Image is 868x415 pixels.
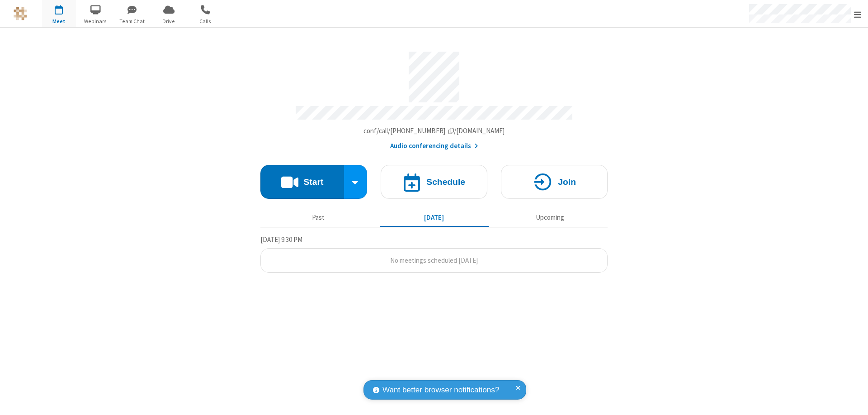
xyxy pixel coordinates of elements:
[260,165,344,199] button: Start
[42,17,76,25] span: Meet
[79,17,113,25] span: Webinars
[260,234,608,273] section: Today's Meetings
[152,17,186,25] span: Drive
[303,178,323,186] h4: Start
[501,165,608,199] button: Join
[260,45,608,151] section: Account details
[382,384,499,396] span: Want better browser notifications?
[363,126,505,135] span: Copy my meeting room link
[558,178,576,186] h4: Join
[381,165,487,199] button: Schedule
[264,209,373,226] button: Past
[189,17,222,25] span: Calls
[260,235,302,244] span: [DATE] 9:30 PM
[390,256,478,265] span: No meetings scheduled [DATE]
[380,209,489,226] button: [DATE]
[390,141,478,151] button: Audio conferencing details
[344,165,368,199] div: Start conference options
[363,126,505,136] button: Copy my meeting room linkCopy my meeting room link
[426,178,465,186] h4: Schedule
[115,17,149,25] span: Team Chat
[14,7,27,20] img: QA Selenium DO NOT DELETE OR CHANGE
[495,209,604,226] button: Upcoming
